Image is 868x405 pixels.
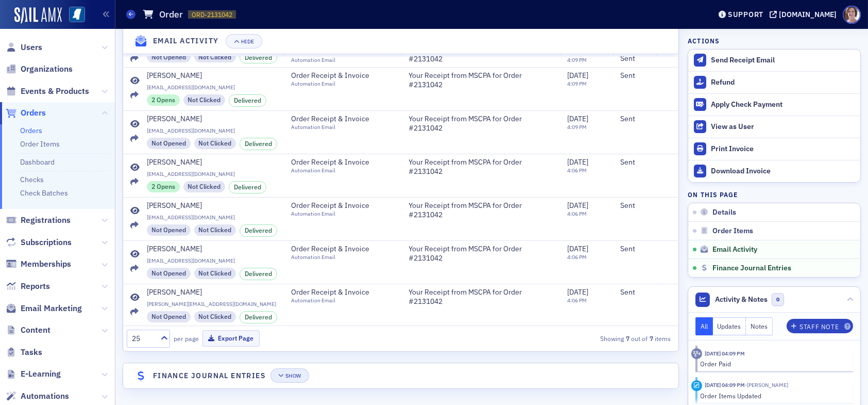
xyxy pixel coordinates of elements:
[567,123,587,131] time: 4:09 PM
[240,138,277,150] div: Delivered
[567,244,588,253] span: [DATE]
[6,42,42,53] a: Users
[183,94,226,106] div: Not Clicked
[153,370,266,381] h4: Finance Journal Entries
[194,51,236,62] div: Not Clicked
[716,294,768,305] span: Activity & Notes
[620,288,671,297] div: Sent
[292,288,385,297] span: Order Receipt & Invoice
[20,157,55,167] a: Dashboard
[21,281,50,292] span: Reports
[6,368,61,380] a: E-Learning
[147,94,180,106] div: 2 Opens
[270,368,309,383] button: Show
[688,93,860,116] button: Apply Check Payment
[147,127,277,134] span: [EMAIL_ADDRESS][DOMAIN_NAME]
[745,381,788,388] span: Lydia Carlisle
[21,63,73,75] span: Organizations
[711,144,855,154] div: Print Invoice
[292,245,395,261] a: Order Receipt & InvoiceAutomation Email
[62,7,85,24] a: View Homepage
[688,116,860,138] button: View as User
[292,210,385,217] div: Automation Email
[292,297,385,304] div: Automation Email
[711,100,855,109] div: Apply Check Payment
[711,78,855,87] div: Refund
[240,311,277,323] div: Delivered
[6,215,71,226] a: Registrations
[620,158,671,167] div: Sent
[843,6,861,24] span: Profile
[292,158,395,174] a: Order Receipt & InvoiceAutomation Email
[620,115,671,124] div: Sent
[20,139,60,149] a: Order Items
[799,324,839,330] div: Staff Note
[241,39,254,44] div: Hide
[292,201,385,210] span: Order Receipt & Invoice
[567,56,587,63] time: 4:09 PM
[409,158,553,176] span: Your Receipt from MSCPA for Order #2131042
[147,201,202,210] div: [PERSON_NAME]
[409,201,553,219] span: Your Receipt from MSCPA for Order #2131042
[292,115,395,131] a: Order Receipt & InvoiceAutomation Email
[147,84,277,91] span: [EMAIL_ADDRESS][DOMAIN_NAME]
[6,86,89,97] a: Events & Products
[688,160,860,182] a: Download Invoice
[688,138,860,160] a: Print Invoice
[14,7,62,24] img: SailAMX
[21,391,69,402] span: Automations
[787,319,853,333] button: Staff Note
[713,317,746,335] button: Updates
[6,325,50,336] a: Content
[132,333,155,344] div: 25
[701,359,846,368] div: Order Paid
[620,55,671,64] div: Sent
[226,34,262,48] button: Hide
[567,253,587,261] time: 4:06 PM
[705,350,745,357] time: 7/1/2025 04:09 PM
[711,122,855,132] div: View as User
[292,115,385,124] span: Order Receipt & Invoice
[229,181,266,193] div: Delivered
[688,190,861,199] h4: On this page
[21,347,42,358] span: Tasks
[147,71,202,80] div: [PERSON_NAME]
[779,10,837,19] div: [DOMAIN_NAME]
[69,7,85,23] img: SailAMX
[567,297,587,304] time: 4:06 PM
[712,264,791,273] span: Finance Journal Entries
[409,245,553,263] span: Your Receipt from MSCPA for Order #2131042
[292,201,395,217] a: Order Receipt & InvoiceAutomation Email
[194,224,236,236] div: Not Clicked
[21,107,46,119] span: Orders
[147,201,277,210] a: [PERSON_NAME]
[620,245,671,254] div: Sent
[712,226,753,236] span: Order Items
[624,334,631,343] strong: 7
[153,36,219,47] h4: Email Activity
[147,171,277,177] span: [EMAIL_ADDRESS][DOMAIN_NAME]
[6,107,46,119] a: Orders
[147,138,191,149] div: Not Opened
[772,293,785,306] span: 0
[688,50,860,71] button: Send Receipt Email
[567,114,588,123] span: [DATE]
[147,158,202,167] div: [PERSON_NAME]
[21,303,82,314] span: Email Marketing
[746,317,773,335] button: Notes
[567,201,588,210] span: [DATE]
[409,288,553,306] span: Your Receipt from MSCPA for Order #2131042
[620,71,671,80] div: Sent
[229,94,266,107] div: Delivered
[147,51,191,62] div: Not Opened
[6,281,50,292] a: Reports
[6,391,69,402] a: Automations
[6,347,42,358] a: Tasks
[705,381,745,388] time: 7/1/2025 04:09 PM
[688,36,720,45] h4: Actions
[147,214,277,221] span: [EMAIL_ADDRESS][DOMAIN_NAME]
[147,245,202,254] div: [PERSON_NAME]
[712,245,757,254] span: Email Activity
[147,158,277,167] a: [PERSON_NAME]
